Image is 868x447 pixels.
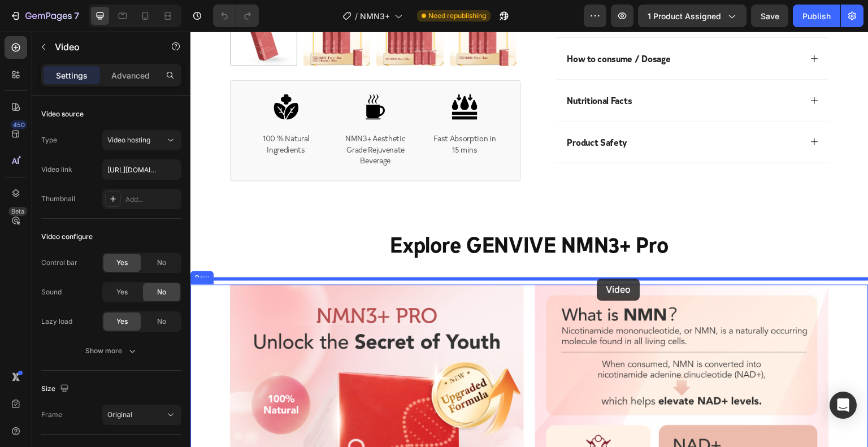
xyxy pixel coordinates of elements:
div: Beta [8,207,27,216]
input: Insert video url here [102,159,181,180]
span: NMN3+ [360,10,390,22]
button: Save [751,5,788,27]
div: Type [41,135,57,145]
div: Video link [41,164,72,175]
span: Save [761,11,779,21]
span: Yes [116,258,128,268]
span: Video hosting [107,136,150,144]
span: Original [107,410,132,419]
div: Video configure [41,232,93,242]
span: Need republishing [428,11,486,21]
p: Settings [56,70,88,81]
p: 7 [74,9,79,23]
div: Add... [125,194,179,205]
span: No [157,258,166,268]
span: 1 product assigned [648,10,721,22]
div: Undo/Redo [213,5,259,27]
div: Open Intercom Messenger [830,392,857,419]
span: No [157,316,166,327]
div: Video source [41,109,84,119]
span: Yes [116,287,128,297]
button: Show more [41,341,181,361]
div: Sound [41,287,62,297]
span: / [355,10,358,22]
span: Yes [116,316,128,327]
div: Control bar [41,258,77,268]
button: Original [102,405,181,425]
button: 1 product assigned [638,5,747,27]
button: Video hosting [102,130,181,150]
div: Thumbnail [41,194,75,204]
div: Size [41,381,71,397]
p: Video [55,40,151,54]
button: 7 [5,5,84,27]
button: Publish [793,5,840,27]
div: Show more [85,345,138,357]
div: Lazy load [41,316,72,327]
iframe: Design area [190,32,868,447]
p: Advanced [111,70,150,81]
span: No [157,287,166,297]
div: Publish [802,10,831,22]
div: Frame [41,410,62,420]
div: 450 [11,120,27,129]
